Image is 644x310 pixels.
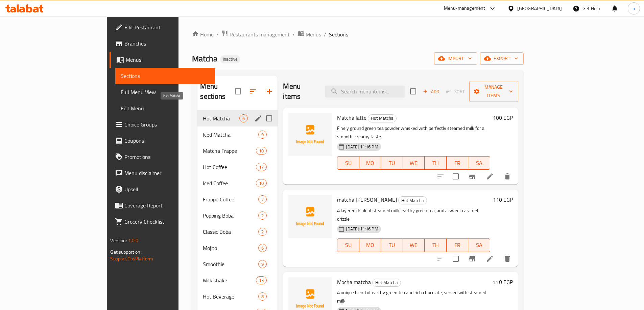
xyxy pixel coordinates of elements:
button: TH [425,238,446,252]
span: SA [471,240,487,250]
div: Hot Coffee17 [197,159,278,175]
span: Select to update [449,252,463,266]
span: Sort sections [245,83,261,100]
span: Mojito [203,244,258,252]
div: Matcha Frappe10 [197,143,278,159]
a: Edit Menu [115,100,214,116]
span: Select section first [442,86,469,97]
div: items [258,131,267,139]
span: WE [406,158,422,168]
button: TU [381,238,403,252]
span: Full Menu View [121,88,209,96]
span: Hot Matcha [399,197,427,204]
span: 10 [256,148,266,154]
button: MO [359,238,381,252]
span: SU [340,158,356,168]
div: items [258,244,267,252]
span: 10 [256,180,266,187]
span: Add [422,88,440,95]
li: / [292,30,295,38]
div: Iced Matcha9 [197,126,278,143]
span: Classic Boba [203,228,258,236]
span: Edit Menu [121,104,209,112]
span: Popping Boba [203,212,258,220]
div: items [256,163,267,171]
button: SA [468,238,490,252]
span: 2 [259,213,266,219]
p: A layered drink of steamed milk, earthy green tea, and a sweet caramel drizzle. [337,206,490,223]
span: 8 [259,293,266,300]
div: items [256,147,267,155]
div: Menu-management [444,4,485,12]
button: SU [337,156,359,170]
span: Smoothie [203,260,258,268]
span: Version: [110,236,127,245]
a: Menu disclaimer [110,165,214,181]
li: / [324,30,326,38]
span: Hot Beverage [203,292,258,301]
p: Finely ground green tea powder whisked with perfectly steamed milk for a smooth, creamy taste. [337,124,490,141]
a: Edit Restaurant [110,19,214,35]
button: Branch-specific-item [464,251,480,267]
span: SU [340,240,356,250]
span: Promotions [124,153,209,161]
a: Edit menu item [486,255,494,263]
span: export [485,54,518,63]
span: TH [427,240,444,250]
img: Matcha latte [288,113,332,156]
div: items [258,195,267,203]
span: Coverage Report [124,201,209,209]
a: Sections [115,68,214,84]
button: FR [447,156,468,170]
div: Mojito6 [197,240,278,256]
span: 17 [256,164,266,170]
div: items [239,114,248,122]
img: matcha caramel machito [288,195,332,238]
span: Coupons [124,137,209,145]
span: Select all sections [231,84,245,98]
h2: Menu items [283,81,316,102]
button: TU [381,156,403,170]
a: Choice Groups [110,116,214,133]
div: Milk shake13 [197,272,278,288]
button: MO [359,156,381,170]
span: Hot Matcha [373,279,401,286]
span: o [633,5,635,12]
span: MO [362,158,378,168]
span: TU [384,240,400,250]
nav: breadcrumb [192,30,523,39]
span: MO [362,240,378,250]
button: import [434,52,477,65]
span: Add item [420,86,442,97]
span: Menus [306,30,321,38]
button: WE [403,238,425,252]
span: Hot Coffee [203,163,256,171]
span: Upsell [124,185,209,193]
div: Hot Matcha6edit [197,110,278,126]
span: import [439,54,472,63]
h6: 110 EGP [493,277,513,287]
span: Edit Restaurant [124,23,209,31]
button: SU [337,238,359,252]
button: delete [499,168,516,185]
a: Upsell [110,181,214,197]
span: WE [406,240,422,250]
div: items [258,260,267,268]
div: Inactive [220,55,240,63]
button: SA [468,156,490,170]
a: Full Menu View [115,84,214,100]
h2: Menu sections [200,81,235,102]
span: Matcha Frappe [203,147,256,155]
span: Matcha latte [337,113,366,123]
span: Iced Coffee [203,179,256,187]
span: SA [471,158,487,168]
button: FR [447,238,468,252]
span: Choice Groups [124,120,209,129]
span: TH [427,158,444,168]
div: [GEOGRAPHIC_DATA] [517,5,562,12]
